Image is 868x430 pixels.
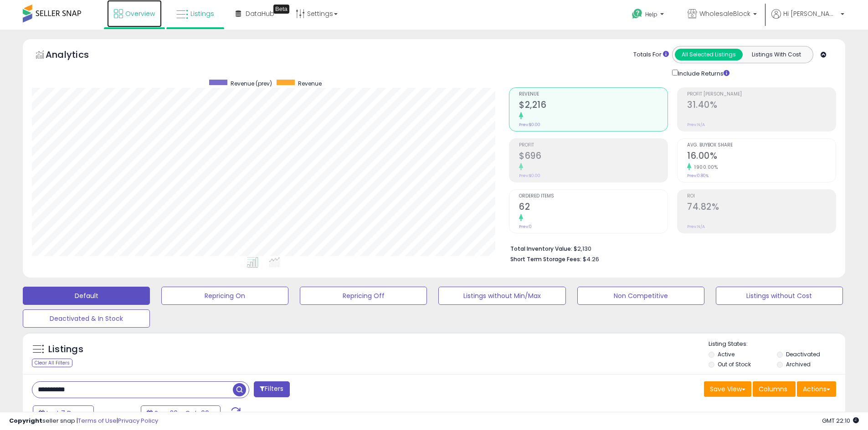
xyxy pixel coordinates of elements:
a: Hi [PERSON_NAME] [771,9,844,30]
small: Prev: $0.00 [519,122,540,127]
button: Deactivated & In Stock [23,309,150,328]
p: Listing States: [709,340,845,349]
button: Repricing Off [300,287,427,305]
small: Prev: 0 [519,224,532,229]
button: Filters [254,381,289,397]
h2: 62 [519,202,668,214]
div: seller snap | | [9,417,158,425]
button: All Selected Listings [675,49,743,61]
label: Active [718,350,734,358]
small: 1900.00% [691,164,718,171]
div: Tooltip anchor [273,5,289,14]
h5: Listings [48,343,83,356]
span: DataHub [246,9,274,18]
button: Actions [797,381,836,397]
span: Compared to: [95,410,137,418]
strong: Copyright [9,416,42,425]
button: Listings without Min/Max [438,287,565,305]
h2: 31.40% [687,100,836,112]
span: Columns [759,384,787,394]
span: Overview [125,9,155,18]
span: Revenue [298,80,322,87]
span: Last 7 Days [46,409,82,418]
a: Privacy Policy [118,416,158,425]
button: Save View [704,381,751,397]
span: ROI [687,194,836,199]
li: $2,130 [510,243,829,253]
span: Hi [PERSON_NAME] [783,9,838,18]
span: 2025-10-14 22:10 GMT [822,416,859,425]
span: Revenue [519,92,668,97]
button: Last 7 Days [33,405,94,421]
span: Profit [PERSON_NAME] [687,92,836,97]
span: Avg. Buybox Share [687,143,836,148]
button: Columns [753,381,796,397]
span: Sep-30 - Oct-06 [154,409,209,418]
button: Sep-30 - Oct-06 [141,405,221,421]
span: Revenue (prev) [231,80,272,87]
span: Ordered Items [519,194,668,199]
b: Total Inventory Value: [510,245,572,253]
div: Clear All Filters [32,359,72,367]
h2: $696 [519,151,668,163]
small: Prev: 0.80% [687,173,709,178]
button: Repricing On [161,287,288,305]
h2: 74.82% [687,202,836,214]
label: Deactivated [786,350,820,358]
small: Prev: $0.00 [519,173,540,178]
b: Short Term Storage Fees: [510,255,581,263]
h5: Analytics [46,48,107,63]
button: Listings without Cost [716,287,843,305]
small: Prev: N/A [687,122,705,127]
button: Listings With Cost [742,49,810,61]
div: Totals For [633,51,669,59]
div: Include Returns [665,68,740,78]
a: Help [625,1,673,30]
button: Default [23,287,150,305]
span: Help [645,10,657,18]
span: Profit [519,143,668,148]
label: Archived [786,360,811,368]
label: Out of Stock [718,360,751,368]
small: Prev: N/A [687,224,705,229]
button: Non Competitive [577,287,704,305]
span: Listings [190,9,214,18]
span: WholesaleBlock [699,9,750,18]
h2: $2,216 [519,100,668,112]
a: Terms of Use [78,416,117,425]
i: Get Help [632,8,643,20]
h2: 16.00% [687,151,836,163]
span: $4.26 [583,255,599,263]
